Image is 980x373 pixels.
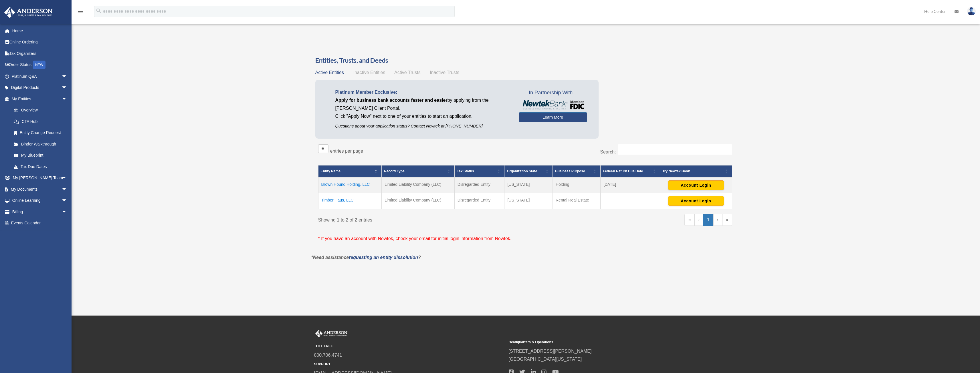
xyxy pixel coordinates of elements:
span: Federal Return Due Date [603,169,643,173]
a: First [684,214,694,226]
div: NEW [33,61,45,69]
span: arrow_drop_down [62,93,73,105]
span: Tax Status [457,169,474,173]
i: search [96,8,102,14]
div: Showing 1 to 2 of 2 entries [318,214,521,224]
a: Last [722,214,732,226]
p: by applying from the [PERSON_NAME] Client Portal. [335,96,510,112]
a: CTA Hub [8,116,73,127]
small: Headquarters & Operations [509,339,699,345]
p: Platinum Member Exclusive: [335,88,510,96]
span: Record Type [384,169,405,173]
button: Account Login [668,180,724,190]
th: Business Purpose: Activate to sort [553,165,601,177]
td: Disregarded Entity [454,177,504,193]
a: My [PERSON_NAME] Teamarrow_drop_down [4,172,76,184]
i: menu [77,8,84,15]
td: Holding [553,177,601,193]
span: Active Entities [315,70,344,75]
td: [US_STATE] [504,177,553,193]
a: My Documentsarrow_drop_down [4,183,76,195]
img: Anderson Advisors Platinum Portal [3,7,54,18]
div: Try Newtek Bank [662,168,723,175]
span: Apply for business bank accounts faster and easier [335,98,448,103]
td: Disregarded Entity [454,193,504,209]
a: 1 [703,214,713,226]
th: Entity Name: Activate to invert sorting [318,165,381,177]
a: 800.706.4741 [314,353,342,358]
span: Inactive Entities [353,70,385,75]
em: *Need assistance ? [311,255,421,260]
a: Next [713,214,722,226]
a: Tax Due Dates [8,161,73,172]
span: arrow_drop_down [62,71,73,82]
a: menu [77,10,84,15]
span: Organization State [507,169,537,173]
img: Anderson Advisors Platinum Portal [314,330,349,337]
a: Entity Change Request [8,127,73,139]
th: Federal Return Due Date: Activate to sort [601,165,660,177]
a: Home [4,25,76,37]
span: Inactive Trusts [430,70,459,75]
a: Events Calendar [4,218,76,229]
td: Limited Liability Company (LLC) [381,193,454,209]
small: SUPPORT [314,361,505,367]
td: Rental Real Estate [553,193,601,209]
span: arrow_drop_down [62,206,73,218]
th: Tax Status: Activate to sort [454,165,504,177]
a: Overview [8,105,70,116]
p: Questions about your application status? Contact Newtek at [PHONE_NUMBER] [335,123,510,130]
img: NewtekBankLogoSM.png [522,100,584,109]
span: In Partnership With... [519,88,587,97]
a: Account Login [668,198,724,203]
a: Digital Productsarrow_drop_down [4,82,76,93]
td: Timber Haus, LLC [318,193,381,209]
h3: Entities, Trusts, and Deeds [315,56,735,65]
th: Organization State: Activate to sort [504,165,553,177]
td: Brown Hound Holding, LLC [318,177,381,193]
a: My Entitiesarrow_drop_down [4,93,73,105]
th: Try Newtek Bank : Activate to sort [660,165,732,177]
span: arrow_drop_down [62,195,73,207]
a: Binder Walkthrough [8,138,73,150]
a: requesting an entity dissolution [349,255,418,260]
span: Active Trusts [394,70,421,75]
a: [GEOGRAPHIC_DATA][US_STATE] [509,357,582,362]
span: Entity Name [321,169,340,173]
a: Learn More [519,112,587,122]
a: Online Learningarrow_drop_down [4,195,76,206]
span: arrow_drop_down [62,183,73,195]
td: Limited Liability Company (LLC) [381,177,454,193]
td: [DATE] [601,177,660,193]
td: [US_STATE] [504,193,553,209]
span: Business Purpose [555,169,585,173]
a: Previous [694,214,703,226]
p: Click "Apply Now" next to one of your entities to start an application. [335,112,510,120]
button: Account Login [668,196,724,206]
img: User Pic [967,7,976,15]
a: Order StatusNEW [4,59,76,71]
a: Tax Organizers [4,48,76,59]
small: TOLL FREE [314,343,505,349]
a: My Blueprint [8,150,73,161]
a: Billingarrow_drop_down [4,206,76,218]
label: entries per page [330,149,363,153]
th: Record Type: Activate to sort [381,165,454,177]
span: arrow_drop_down [62,172,73,184]
span: arrow_drop_down [62,82,73,94]
a: [STREET_ADDRESS][PERSON_NAME] [509,349,592,354]
a: Platinum Q&Aarrow_drop_down [4,71,76,82]
a: Online Ordering [4,37,76,48]
a: Account Login [668,183,724,187]
label: Search: [600,149,616,154]
p: * If you have an account with Newtek, check your email for initial login information from Newtek. [318,235,732,243]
